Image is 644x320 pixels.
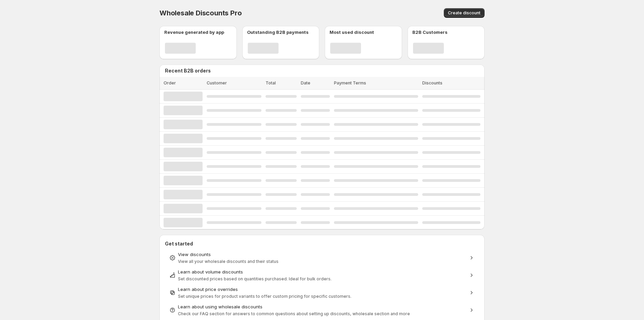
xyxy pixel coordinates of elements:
[178,303,466,310] div: Learn about using wholesale discounts
[178,268,466,275] div: Learn about volume discounts
[266,80,276,85] span: Total
[178,276,332,281] span: Set discounted prices based on quantities purchased. Ideal for bulk orders.
[178,294,351,299] span: Set unique prices for product variants to offer custom pricing for specific customers.
[334,80,366,85] span: Payment Terms
[444,8,485,18] button: Create discount
[448,10,480,16] span: Create discount
[164,29,224,36] p: Revenue generated by app
[178,259,279,264] span: View all your wholesale discounts and their status
[412,29,448,36] p: B2B Customers
[178,251,466,258] div: View discounts
[164,80,176,85] span: Order
[422,80,442,85] span: Discounts
[165,67,482,74] h2: Recent B2B orders
[247,29,309,36] p: Outstanding B2B payments
[207,80,227,85] span: Customer
[178,286,466,293] div: Learn about price overrides
[178,311,410,316] span: Check our FAQ section for answers to common questions about setting up discounts, wholesale secti...
[159,9,242,17] span: Wholesale Discounts Pro
[165,240,479,247] h2: Get started
[301,80,310,85] span: Date
[330,29,374,36] p: Most used discount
